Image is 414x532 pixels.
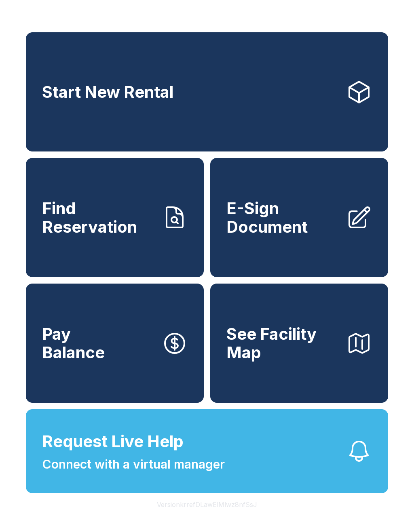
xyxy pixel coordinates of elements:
[150,493,264,516] button: VersionkrrefDLawElMlwz8nfSsJ
[42,429,184,454] span: Request Live Help
[226,325,340,362] span: See Facility Map
[42,199,155,236] span: Find Reservation
[26,32,388,151] a: Start New Rental
[42,83,173,101] span: Start New Rental
[42,325,105,362] span: Pay Balance
[226,199,340,236] span: E-Sign Document
[26,409,388,493] button: Request Live HelpConnect with a virtual manager
[26,158,204,277] a: Find Reservation
[210,158,388,277] a: E-Sign Document
[42,455,225,473] span: Connect with a virtual manager
[26,284,204,403] button: PayBalance
[210,284,388,403] button: See Facility Map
